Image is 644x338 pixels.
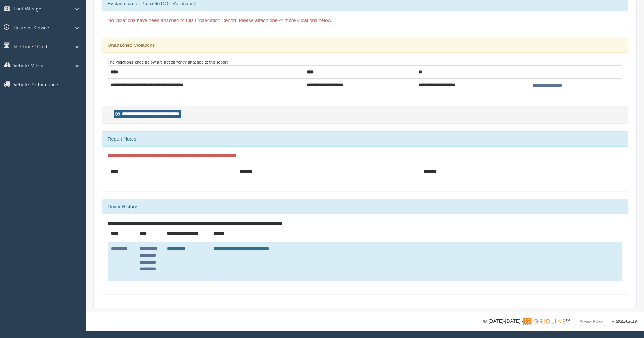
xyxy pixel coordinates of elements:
[108,60,229,64] small: The violations listed below are not currently attached to this report:
[102,199,628,214] div: Driver History
[102,132,628,147] div: Report Notes
[108,17,332,23] span: No violations have been attached to this Explanation Report. Please attach one or more violations...
[612,319,637,323] span: v. 2025.4.2019
[102,38,628,53] div: Unattached Violations
[483,318,637,325] div: © [DATE]-[DATE] - ™
[580,319,603,323] a: Privacy Policy
[523,318,565,325] img: Gridline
